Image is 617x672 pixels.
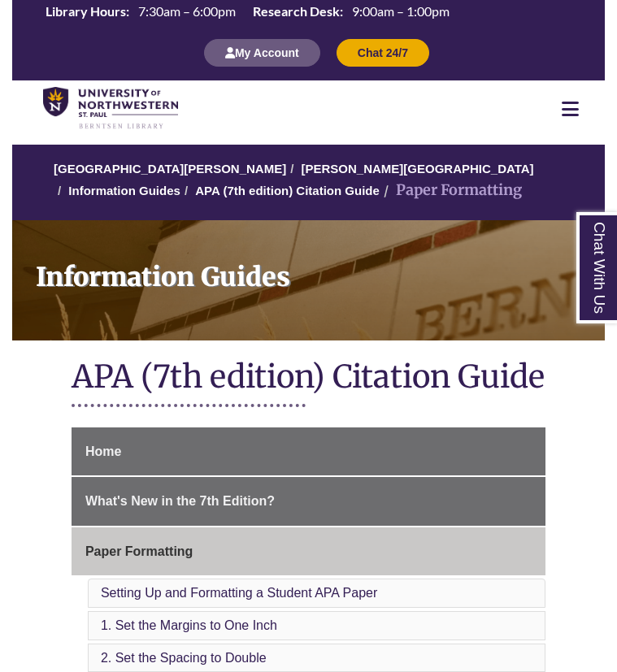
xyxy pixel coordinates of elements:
[204,46,320,59] a: My Account
[54,162,286,176] a: [GEOGRAPHIC_DATA][PERSON_NAME]
[301,162,533,176] a: [PERSON_NAME][GEOGRAPHIC_DATA]
[85,444,121,458] span: Home
[72,477,545,526] a: What's New in the 7th Edition?
[337,39,429,67] button: Chat 24/7
[246,2,345,20] th: Research Desk:
[85,544,193,558] span: Paper Formatting
[72,527,545,576] a: Paper Formatting
[204,39,320,67] button: My Account
[101,586,377,600] a: Setting Up and Formatting a Student APA Paper
[25,220,605,319] h1: Information Guides
[72,357,545,400] h1: APA (7th edition) Citation Guide
[195,184,380,197] a: APA (7th edition) Citation Guide
[39,2,456,22] a: Hours Today
[39,2,132,20] th: Library Hours:
[380,179,522,202] li: Paper Formatting
[72,427,545,476] a: Home
[337,46,429,59] a: Chat 24/7
[138,3,236,19] span: 7:30am – 6:00pm
[68,184,180,197] a: Information Guides
[43,87,178,130] img: UNWSP Library Logo
[12,220,605,340] a: Information Guides
[101,651,267,665] a: 2. Set the Spacing to Double
[101,618,277,632] a: 1. Set the Margins to One Inch
[39,2,456,20] table: Hours Today
[352,3,450,19] span: 9:00am – 1:00pm
[85,494,275,508] span: What's New in the 7th Edition?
